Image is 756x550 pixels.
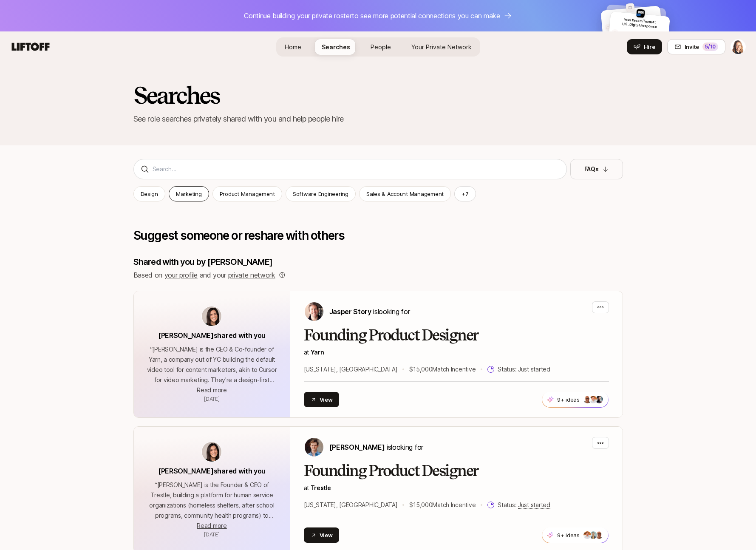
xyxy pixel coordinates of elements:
p: See role searches privately shared with you and help people hire [133,113,623,125]
span: Hire [644,43,655,51]
p: [US_STATE], [GEOGRAPHIC_DATA] [304,500,398,510]
button: Read more [197,385,227,395]
img: Sheila Thompson [731,40,745,54]
img: Jasper Story [305,302,323,321]
span: People [371,43,391,51]
p: FAQs [584,164,599,174]
span: Just started [518,501,550,509]
p: 9+ ideas [557,531,580,539]
p: Marketing [176,190,202,198]
img: bad2024f_fe92_4e78_a51e_ee197af591b2.jpg [589,531,597,539]
img: default-avatar.svg [604,23,612,31]
span: Searches [322,43,350,51]
button: View [304,527,340,543]
h2: Searches [133,82,220,108]
p: Status: [498,500,550,510]
p: Software Engineering [293,190,348,198]
p: Design [141,190,158,198]
img: empty-company-logo.svg [626,3,635,12]
p: is looking for [329,306,410,317]
button: Invite5/10 [667,39,725,54]
p: Based on and your [133,269,275,281]
span: [PERSON_NAME] shared with you [158,331,266,340]
input: Search... [153,164,560,174]
img: f332f518_2d4d_4d17_9148_32aee9cf57aa.jpg [595,531,603,539]
p: Shared with you by [PERSON_NAME] [133,256,623,268]
span: Your Dream Team at U.S. Digital Response [622,17,657,29]
span: Home [285,43,301,51]
img: 4e330520_df0a_49d5_87ee_9a23f1b5f05f.jpg [583,531,591,539]
span: Read more [197,386,227,394]
img: default-avatar.svg [611,29,619,37]
img: 82cbee3c_082a_4215_b31e_935981d7be97.jpg [636,9,645,18]
p: “ [PERSON_NAME] is the Founder & CEO of Trestle, building a platform for human service organizati... [144,480,280,521]
img: f332f518_2d4d_4d17_9148_32aee9cf57aa.jpg [583,396,591,403]
div: 5 /10 [702,43,718,51]
span: [PERSON_NAME] shared with you [158,467,266,475]
button: View [304,392,340,407]
a: private network [228,271,275,279]
span: Read more [197,522,227,529]
p: [US_STATE], [GEOGRAPHIC_DATA] [304,364,398,374]
button: Read more [197,521,227,531]
p: Sales & Account Management [366,190,444,198]
span: October 2, 2025 7:07am [204,396,220,402]
p: at [304,483,609,493]
h2: Founding Product Designer [304,327,609,344]
p: 9+ ideas [557,395,580,404]
span: Jasper Story [329,307,371,316]
p: Continue building your private roster [244,10,500,21]
span: Your Private Network [411,43,472,51]
p: “ [PERSON_NAME] is the CEO & Co-founder of Yarn, a company out of YC building the default video t... [144,344,280,385]
h2: Founding Product Designer [304,462,609,479]
a: Yarn [311,349,324,356]
p: Status: [498,364,550,374]
p: is looking for [329,442,423,453]
button: Hire [627,39,662,54]
p: at [304,347,609,357]
a: Searches [315,39,357,55]
a: your profile [164,271,198,279]
a: Home [278,39,308,55]
a: Your Private Network [405,39,479,55]
a: People [364,39,398,55]
p: Someone incredible [621,31,666,40]
img: 5eb88b76_a864_43eb_9401_bc7d1fb5a428.jpg [595,396,603,403]
span: Invite [685,43,699,51]
p: $15,000 Match Incentive [409,364,476,374]
p: Product Management [220,190,275,198]
span: Just started [518,366,550,373]
button: +7 [454,186,476,201]
button: FAQs [570,159,623,179]
img: 4e330520_df0a_49d5_87ee_9a23f1b5f05f.jpg [589,396,597,403]
button: 9+ ideas [542,391,609,408]
span: October 2, 2025 7:07am [204,531,220,538]
img: avatar-url [202,442,221,462]
span: to see more potential connections you can make [352,11,500,20]
img: Francis Barth [305,438,323,456]
img: avatar-url [202,306,221,326]
button: 9+ ideas [542,527,609,543]
a: Trestle [311,484,331,491]
span: [PERSON_NAME] [329,443,385,451]
p: Suggest someone or reshare with others [133,229,623,242]
p: $15,000 Match Incentive [409,500,476,510]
